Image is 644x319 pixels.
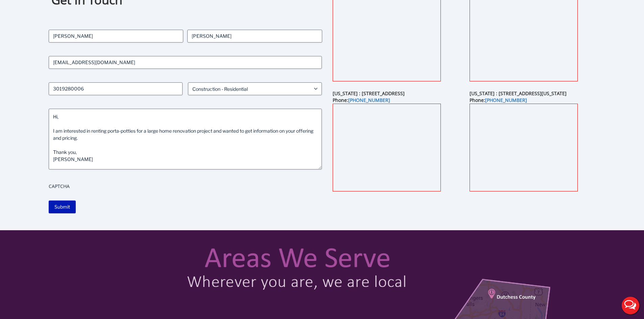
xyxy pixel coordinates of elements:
[49,82,183,95] input: Phone
[348,97,390,103] a: [PHONE_NUMBER]
[470,97,527,103] b: Phone:
[49,56,322,69] input: Email
[333,90,405,97] b: [US_STATE] : [STREET_ADDRESS]
[49,183,322,190] label: CAPTCHA
[49,201,76,213] input: Submit
[470,90,567,97] b: [US_STATE] : [STREET_ADDRESS][US_STATE]
[333,97,390,103] b: Phone:
[485,97,527,103] a: [PHONE_NUMBER]
[617,292,644,319] button: Live Chat
[49,30,183,43] input: First Name
[187,30,322,43] input: Last Name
